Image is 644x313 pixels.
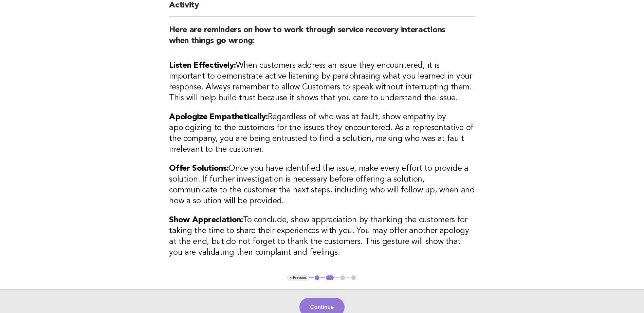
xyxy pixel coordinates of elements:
button: < Previous [287,274,309,281]
h3: To conclude, show appreciation by thanking the customers for taking the time to share their exper... [169,215,475,258]
button: 1 [314,274,320,281]
button: 2 [325,274,335,281]
strong: Offer Solutions: [169,165,228,173]
h3: When customers address an issue they encountered, it is important to demonstrate active listening... [169,60,475,104]
h3: Once you have identified the issue, make every effort to provide a solution. If further investiga... [169,163,475,207]
h3: Regardless of who was at fault, show empathy by apologizing to the customers for the issues they ... [169,112,475,155]
strong: Listen Effectively: [169,62,236,70]
h2: Here are reminders on how to work through service recovery interactions when things go wrong: [169,25,475,52]
strong: Show Appreciation: [169,216,243,224]
strong: Apologize Empathetically: [169,113,268,121]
